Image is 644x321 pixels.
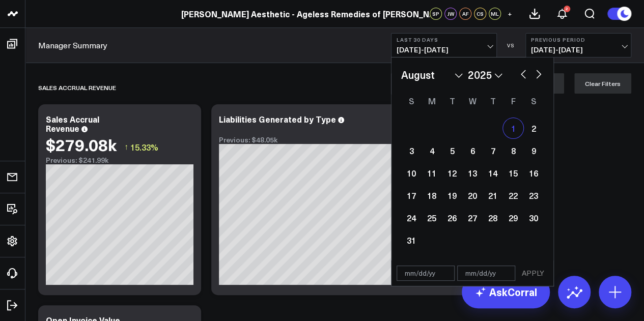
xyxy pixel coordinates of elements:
[442,93,462,109] div: Tuesday
[181,8,451,19] a: [PERSON_NAME] Aesthetic - Ageless Remedies of [PERSON_NAME]
[46,156,193,164] div: Previous: $241.99k
[503,8,516,20] button: +
[474,8,486,20] div: CS
[457,266,515,281] input: mm/dd/yy
[397,46,491,54] span: [DATE] - [DATE]
[525,33,631,57] button: Previous Period[DATE]-[DATE]
[391,33,497,57] button: Last 30 Days[DATE]-[DATE]
[459,8,471,20] div: AF
[46,113,99,134] div: Sales Accrual Revenue
[564,6,570,12] div: 2
[397,37,491,43] b: Last 30 Days
[531,37,626,43] b: Previous Period
[219,113,336,125] div: Liabilities Generated by Type
[38,40,107,51] a: Manager Summary
[502,42,520,48] div: VS
[531,46,626,54] span: [DATE] - [DATE]
[523,93,544,109] div: Saturday
[397,266,455,281] input: mm/dd/yy
[483,93,503,109] div: Thursday
[503,93,523,109] div: Friday
[574,73,631,94] button: Clear Filters
[462,93,483,109] div: Wednesday
[46,135,117,154] div: $279.08k
[462,276,550,308] a: AskCorral
[508,10,512,17] span: +
[422,93,442,109] div: Monday
[430,8,442,20] div: SP
[124,140,128,154] span: ↑
[444,8,457,20] div: JW
[219,136,540,144] div: Previous: $48.05k
[401,93,422,109] div: Sunday
[518,266,548,281] button: APPLY
[130,141,158,153] span: 15.33%
[38,76,116,99] div: Sales Accrual Revenue
[489,8,501,20] div: ML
